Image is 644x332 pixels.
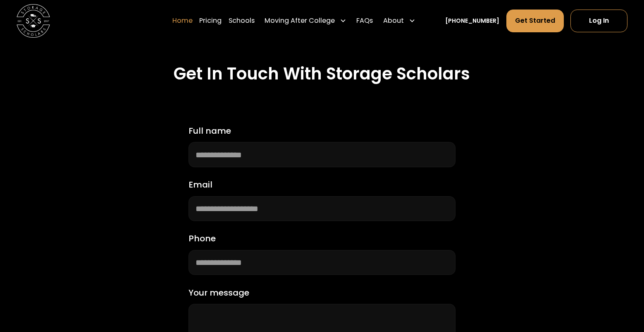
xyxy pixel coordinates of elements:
img: Storage Scholars main logo [17,4,50,38]
a: Pricing [199,9,222,33]
h3: Get in touch with Storage Scholars [55,64,589,84]
div: About [379,9,418,33]
div: Moving After College [265,16,335,26]
label: Full name [188,123,231,138]
a: [PHONE_NUMBER] [445,17,499,25]
a: Schools [229,9,255,33]
a: Get Started [506,10,564,32]
a: FAQs [356,9,373,33]
label: Phone [188,231,216,246]
a: Home [172,9,193,33]
a: Log In [570,10,627,32]
label: Email [188,177,212,192]
div: About [383,16,404,26]
div: Moving After College [261,9,350,33]
label: Your message [188,285,249,300]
